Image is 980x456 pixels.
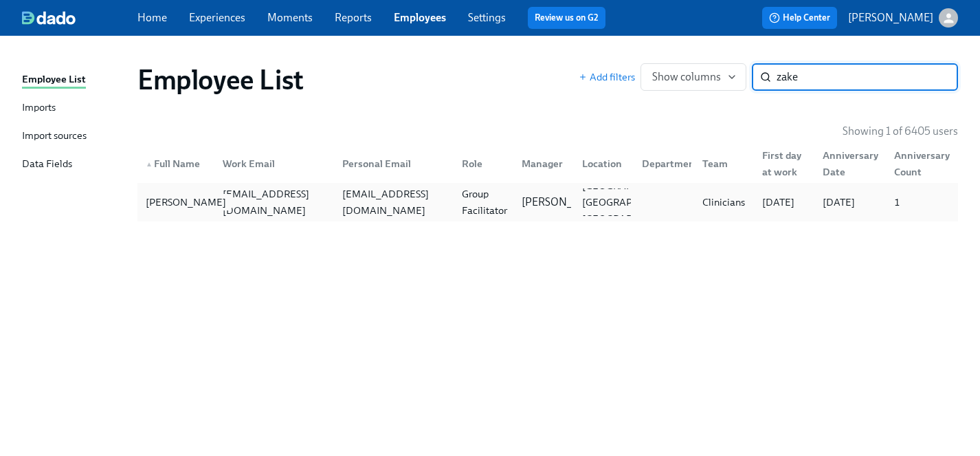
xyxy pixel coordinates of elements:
[22,128,126,145] a: Import sources
[456,155,511,172] div: Role
[22,11,137,25] a: dado
[641,63,746,91] button: Show columns
[337,186,451,219] div: [EMAIL_ADDRESS][DOMAIN_NAME]
[691,150,752,177] div: Team
[456,186,513,219] div: Group Facilitator
[137,63,304,96] h1: Employee List
[889,194,955,210] div: 1
[451,150,511,177] div: Role
[337,155,451,172] div: Personal Email
[217,155,331,172] div: Work Email
[535,11,599,25] a: Review us on G2
[777,63,958,91] input: Search by name
[137,183,958,221] a: [PERSON_NAME][EMAIL_ADDRESS][DOMAIN_NAME][EMAIL_ADDRESS][DOMAIN_NAME]Group Facilitator[PERSON_NAM...
[212,150,331,177] div: Work Email
[757,194,812,210] div: [DATE]
[331,150,451,177] div: Personal Email
[528,7,605,29] button: Review us on G2
[140,155,212,172] div: Full Name
[817,147,884,180] div: Anniversary Date
[697,194,752,210] div: Clinicians
[22,128,87,145] div: Import sources
[22,11,76,25] img: dado
[189,11,245,24] a: Experiences
[522,195,607,210] p: [PERSON_NAME]
[516,155,571,172] div: Manager
[22,100,56,117] div: Imports
[848,10,933,25] p: [PERSON_NAME]
[571,150,632,177] div: Location
[577,177,689,227] div: [GEOGRAPHIC_DATA] [GEOGRAPHIC_DATA] [GEOGRAPHIC_DATA]
[652,70,735,84] span: Show columns
[267,11,313,24] a: Moments
[812,150,884,177] div: Anniversary Date
[843,124,958,139] p: Showing 1 of 6405 users
[140,150,212,177] div: ▲Full Name
[848,8,958,28] button: [PERSON_NAME]
[889,147,955,180] div: Anniversary Count
[335,11,372,24] a: Reports
[631,150,691,177] div: Department
[757,147,812,180] div: First day at work
[22,72,126,89] a: Employee List
[511,150,571,177] div: Manager
[394,11,446,24] a: Employees
[697,155,752,172] div: Team
[769,11,830,25] span: Help Center
[579,70,635,84] button: Add filters
[137,11,167,24] a: Home
[577,155,632,172] div: Location
[817,194,884,210] div: [DATE]
[22,100,126,117] a: Imports
[762,7,837,29] button: Help Center
[217,186,331,219] div: [EMAIL_ADDRESS][DOMAIN_NAME]
[751,150,812,177] div: First day at work
[140,194,232,210] div: [PERSON_NAME]
[883,150,955,177] div: Anniversary Count
[636,155,704,172] div: Department
[468,11,506,24] a: Settings
[22,72,86,89] div: Employee List
[146,161,153,168] span: ▲
[22,156,72,173] div: Data Fields
[22,156,126,173] a: Data Fields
